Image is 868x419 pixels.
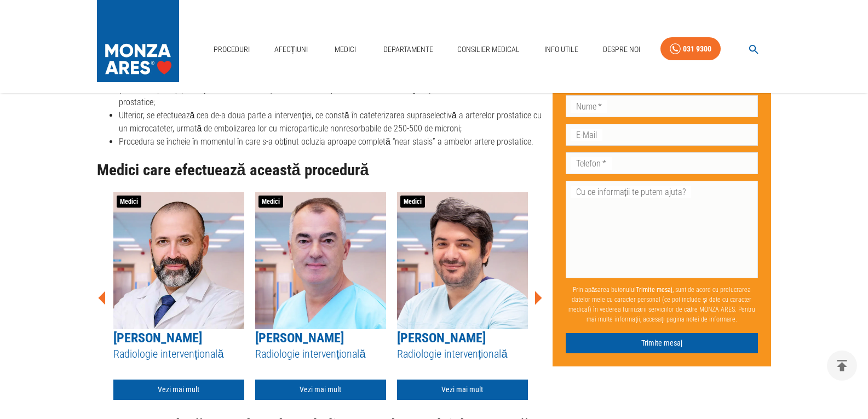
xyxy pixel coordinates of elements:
[113,192,244,329] img: Dr. Mihai Crețeanu Jr
[255,347,386,361] h5: Radiologie intervențională
[258,196,283,208] span: Medici
[397,192,528,329] img: Dr. Sebastian Botezatu
[636,286,672,294] b: Trimite mesaj
[270,38,313,61] a: Afecțiuni
[566,280,758,329] p: Prin apăsarea butonului , sunt de acord cu prelucrarea datelor mele cu caracter personal (ce pot ...
[255,380,386,400] a: Vezi mai mult
[255,330,344,346] a: [PERSON_NAME]
[379,38,438,61] a: Departamente
[397,347,528,361] h5: Radiologie intervențională
[827,351,857,381] button: delete
[660,37,721,61] a: 031 9300
[119,135,544,148] li: Procedura se încheie în momentul în care s-a obținut ocluzia aproape completă “near stasis” a amb...
[119,109,544,135] li: Ulterior, se efectuează cea de-a doua parte a intervenției, ce constă în cateterizarea supraselec...
[683,42,711,56] div: 031 9300
[566,333,758,353] button: Trimite mesaj
[117,196,141,208] span: Medici
[400,196,425,208] span: Medici
[113,380,244,400] a: Vezi mai mult
[209,38,254,61] a: Proceduri
[113,330,202,346] a: [PERSON_NAME]
[397,330,486,346] a: [PERSON_NAME]
[397,380,528,400] a: Vezi mai mult
[97,162,544,179] h2: Medici care efectuează această procedură
[453,38,524,61] a: Consilier Medical
[328,38,363,61] a: Medici
[599,38,645,61] a: Despre Noi
[113,347,244,361] h5: Radiologie intervențională
[540,38,583,61] a: Info Utile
